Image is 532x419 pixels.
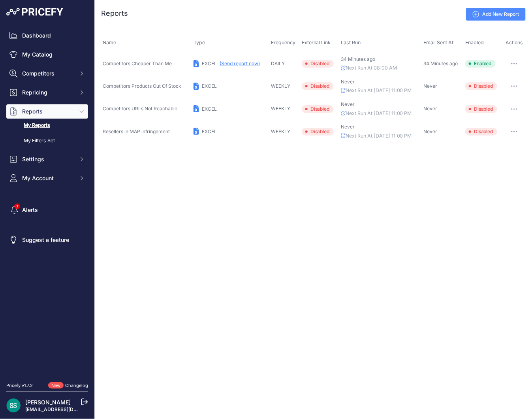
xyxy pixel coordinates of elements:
[103,60,172,66] span: Competitors Cheaper Than Me
[271,128,290,134] span: WEEKLY
[6,134,88,148] a: My Filters Set
[202,83,217,89] span: EXCEL
[302,40,331,45] span: External Link
[22,108,74,115] span: Reports
[22,89,74,96] span: Repricing
[423,60,458,66] span: 34 Minutes ago
[6,119,88,132] a: My Reports
[6,104,88,119] button: Reports
[6,152,88,166] button: Settings
[423,106,437,111] span: Never
[6,28,88,373] nav: Sidebar
[22,174,74,182] span: My Account
[6,233,88,247] a: Suggest a feature
[423,83,437,89] span: Never
[302,105,334,113] span: Disabled
[506,40,523,45] span: Actions
[202,128,217,134] span: EXCEL
[341,79,355,85] span: Never
[6,66,88,81] button: Competitors
[6,171,88,185] button: My Account
[6,47,88,62] a: My Catalog
[6,8,63,16] img: Pricefy Logo
[65,383,88,388] a: Changelog
[465,105,497,113] span: Disabled
[465,128,497,136] span: Disabled
[341,40,361,45] span: Last Run
[22,155,74,163] span: Settings
[6,85,88,100] button: Repricing
[341,64,420,72] p: Next Run At 08:00 AM
[6,382,33,389] div: Pricefy v1.7.2
[25,399,71,406] a: [PERSON_NAME]
[271,40,295,45] span: Frequency
[6,203,88,217] a: Alerts
[465,40,484,45] span: Enabled
[101,8,128,19] h2: Reports
[103,106,177,111] span: Competitors URLs Not Reachable
[465,60,496,68] span: Enabled
[48,382,64,389] span: New
[6,28,88,43] a: Dashboard
[465,82,497,90] span: Disabled
[194,40,205,45] span: Type
[22,70,74,77] span: Competitors
[202,60,217,66] span: EXCEL
[271,83,290,89] span: WEEKLY
[302,60,334,68] span: Disabled
[423,128,437,134] span: Never
[302,128,334,136] span: Disabled
[202,106,217,112] span: EXCEL
[341,124,355,130] span: Never
[220,60,260,67] button: (Send report now)
[423,40,453,45] span: Email Sent At
[103,40,116,45] span: Name
[341,132,420,140] p: Next Run At [DATE] 11:00 PM
[103,83,181,89] span: Competitors Products Out Of Stock
[103,128,170,134] span: Resellers in MAP infringement
[341,87,420,94] p: Next Run At [DATE] 11:00 PM
[341,110,420,117] p: Next Run At [DATE] 11:00 PM
[341,101,355,107] span: Never
[466,8,526,21] a: Add New Report
[25,406,108,412] a: [EMAIL_ADDRESS][DOMAIN_NAME]
[302,82,334,90] span: Disabled
[341,56,375,62] span: 34 Minutes ago
[271,60,285,66] span: DAILY
[271,106,290,111] span: WEEKLY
